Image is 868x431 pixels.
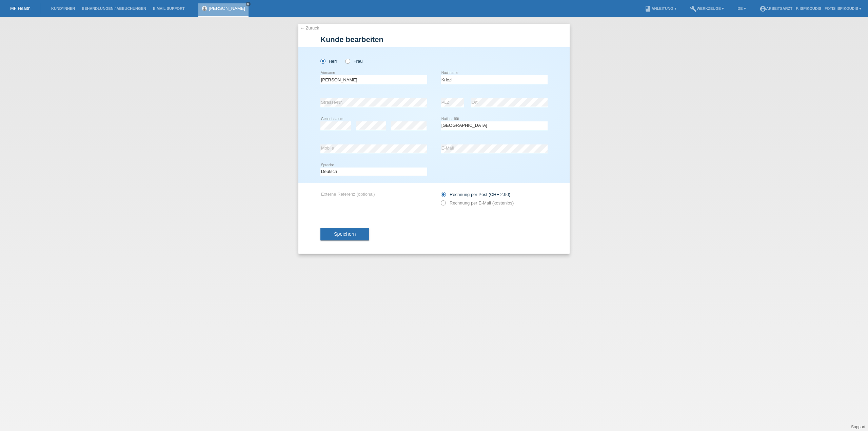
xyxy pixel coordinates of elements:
input: Herr [320,59,325,63]
a: DE ▾ [734,6,749,11]
a: Support [851,425,865,429]
i: close [246,2,250,6]
h1: Kunde bearbeiten [320,35,548,44]
a: MF Health [10,6,31,11]
i: build [690,5,697,12]
a: close [246,2,251,6]
input: Rechnung per Post (CHF 2.90) [441,192,445,200]
a: ← Zurück [300,25,319,31]
input: Frau [345,59,350,63]
label: Frau [345,59,362,64]
a: Behandlungen / Abbuchungen [78,6,150,11]
label: Rechnung per E-Mail (kostenlos) [441,200,514,205]
a: account_circleArbeitsarzt - F. Ispikoudis - Fotis Ispikoudis ▾ [756,6,865,11]
i: book [645,5,651,12]
label: Rechnung per Post (CHF 2.90) [441,192,510,197]
a: bookAnleitung ▾ [641,6,679,11]
span: Speichern [334,231,356,237]
a: [PERSON_NAME] [209,6,245,11]
i: account_circle [759,5,766,12]
label: Herr [320,59,337,64]
a: E-Mail Support [150,6,188,11]
a: Kund*innen [48,6,78,11]
input: Rechnung per E-Mail (kostenlos) [441,200,445,209]
button: Speichern [320,228,369,241]
a: buildWerkzeuge ▾ [687,6,728,11]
